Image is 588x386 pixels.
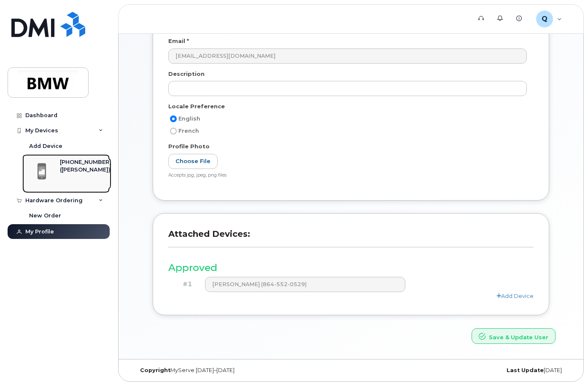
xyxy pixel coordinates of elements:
button: Save & Update User [472,328,556,344]
iframe: Messenger Launcher [551,349,582,380]
div: MyServe [DATE]–[DATE] [134,367,278,374]
label: Description [168,70,205,78]
strong: Last Update [507,367,544,373]
input: English [170,115,177,122]
strong: Copyright [140,367,170,373]
h3: Approved [168,263,534,273]
h3: Attached Devices: [168,229,534,247]
span: English [178,115,200,122]
h4: #1 [175,281,192,288]
div: QT18598 [530,11,568,27]
input: French [170,128,177,134]
div: Accepts jpg, jpeg, png files [168,172,527,179]
label: Locale Preference [168,102,225,110]
label: Email * [168,37,189,45]
a: Add Device [496,292,534,299]
div: [DATE] [423,367,568,374]
span: French [178,128,199,134]
label: Choose File [168,154,218,169]
span: Q [542,14,548,24]
label: Profile Photo [168,142,210,150]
